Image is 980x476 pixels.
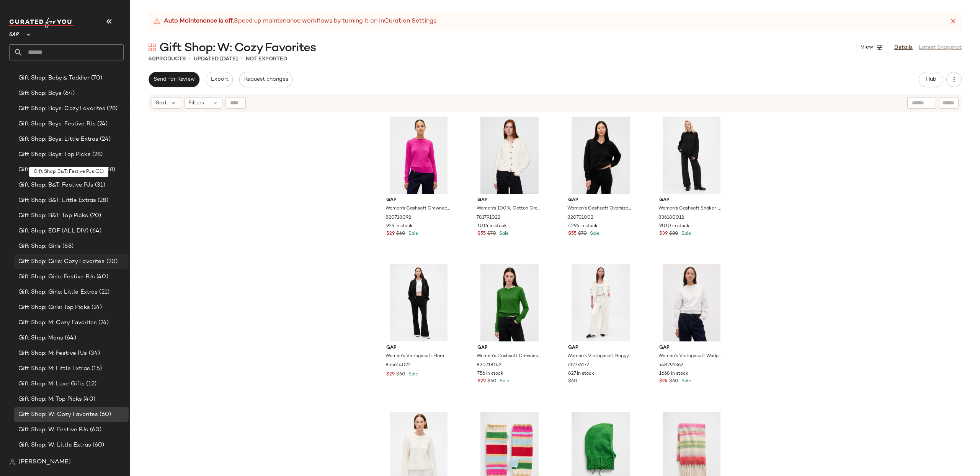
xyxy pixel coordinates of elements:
span: $80 [669,231,678,237]
span: (28) [91,150,103,159]
span: Gap [659,197,724,204]
div: Products [149,55,186,63]
button: Send for Review [149,72,199,87]
span: (24) [90,303,102,312]
span: 820731002 [567,214,593,221]
span: Gift Shop: Girls: Top Picks [18,303,90,312]
span: Gap [386,344,451,351]
img: cfy_white_logo.C9jOOHJF.svg [9,18,74,28]
span: View [860,44,873,50]
button: Request changes [239,72,293,87]
img: cn60351592.jpg [380,264,457,341]
span: Gift Shop: EOF (ALL DIV) [18,227,88,236]
strong: Auto Maintenance is off. [164,17,234,26]
span: 60 [149,56,156,62]
span: $24 [659,378,668,385]
a: Curation Settings [384,17,436,26]
span: (70) [90,74,103,83]
span: Gift Shop: Mens [18,334,63,343]
span: Gift Shop: B&T: Festive PJs [18,181,93,190]
img: cn58156444.jpg [471,117,548,194]
span: Gift Shop: Girls [18,242,61,251]
span: Gift Shop: B&T: Top Picks [18,211,88,220]
span: Women's Cashsoft Oversized V-Neck Sweater by Gap Black Petite Size S [567,205,632,212]
span: (21) [98,288,109,297]
span: (60) [88,426,102,434]
span: (24) [98,135,111,144]
span: 756 in stock [477,370,503,377]
span: Gift Shop: Baby & Toddler [18,74,90,83]
span: Women's Cashsoft Crewneck Sweater by Gap Standout Pink Tall Size M [385,205,450,212]
span: (28) [103,166,115,174]
span: (34) [87,349,100,358]
span: Gift Shop: B&T: Little Extras [18,196,96,205]
span: (15) [90,364,102,373]
span: GAP [9,26,19,40]
span: Sale [407,231,418,236]
span: Gift Shop: W: Festive PJs [18,426,88,434]
span: (64) [62,89,75,98]
span: (24) [96,120,108,128]
img: cn60735645.jpg [653,117,730,194]
span: Gift Shop: Boys: Festive PJs [18,120,96,128]
span: Sale [588,231,599,236]
span: $60 [396,371,405,378]
span: 548299362 [658,362,683,369]
span: Gift Shop: M: Luxe Gifts [18,380,85,388]
span: (12) [85,380,96,388]
span: Gap [477,197,542,204]
img: cn60163000.jpg [562,264,639,341]
span: 732776172 [567,362,589,369]
span: Women's 100% Cotton Crewneck Cardigan by Gap Ivory Beige Frost Size XS [477,205,541,212]
span: Sort [156,99,167,107]
span: Gift Shop: M: Cozy Favorites [18,318,97,327]
img: cn60504965.jpg [562,117,639,194]
span: Sale [407,372,418,377]
span: Gift Shop: Girls: Little Extras [18,288,98,297]
span: Gift Shop: M: Top Picks [18,395,82,404]
span: Women's Vintagesoft Baggy Wide-Leg Sweatpants by Gap Pale [PERSON_NAME] Size XS [567,353,632,360]
span: Women's Cashsoft Shaker-Stitch Sweater Pants by Gap True Black Tall Size XL [658,205,723,212]
span: $29 [386,231,395,237]
span: Gift Shop: Girls: Cozy Favorites [18,257,105,266]
span: $60 [487,378,497,385]
span: (64) [63,334,76,343]
span: Women's Vintagesoft Flare Sweatpants by Gap True Black Size S [385,353,450,360]
span: Gap [659,344,724,351]
span: (28) [105,104,118,113]
span: $60 [568,378,577,385]
span: Gift Shop: W: Cozy Favorites [18,410,98,419]
span: $55 [568,231,577,237]
span: Send for Review [153,76,195,83]
span: (31) [93,181,106,190]
span: $39 [659,231,668,237]
span: Sale [498,379,509,384]
span: Export [210,76,228,83]
span: $60 [669,378,678,385]
span: 1668 in stock [659,370,688,377]
span: • [241,54,243,63]
span: [PERSON_NAME] [18,458,71,467]
span: 929 in stock [386,223,413,230]
span: 4296 in stock [568,223,598,230]
span: $60 [396,231,405,237]
span: (20) [105,257,118,266]
span: (64) [88,227,101,236]
span: Request changes [244,76,288,83]
p: Not Exported [246,55,287,63]
span: Hub [926,76,936,83]
span: Women's Cashsoft Crewneck Sweater by Gap Saratoga Green Size S [477,353,541,360]
span: $70 [578,231,587,237]
span: Gift Shop: Boys: Little Extras [18,135,98,144]
span: Gift Shop: Boys: Cozy Favorites [18,104,105,113]
span: 781791022 [477,214,500,221]
span: 1014 in stock [477,223,507,230]
a: Details [894,44,913,52]
span: 827 in stock [568,370,594,377]
span: (68) [61,242,73,251]
span: $29 [477,378,486,385]
img: cn60720789.jpg [471,264,548,341]
span: Women's Vintagesoft Wedge Crewneck Sweatshirt by Gap Pale [PERSON_NAME] Size S [658,353,723,360]
span: • [189,54,191,63]
span: (20) [88,211,101,220]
